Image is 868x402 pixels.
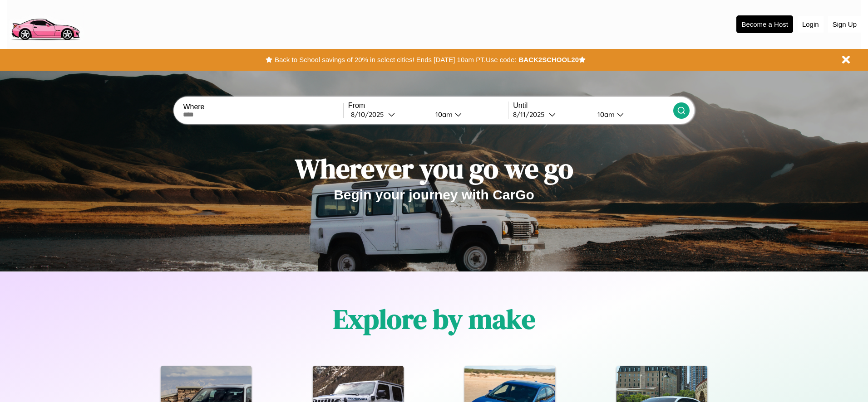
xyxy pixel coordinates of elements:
div: 10am [593,110,617,119]
label: From [348,102,508,110]
h1: Explore by make [333,300,535,338]
label: Where [183,103,343,111]
img: logo [7,5,84,43]
button: Login [798,16,824,33]
button: Sign Up [828,16,861,33]
button: 10am [428,110,508,119]
div: 8 / 10 / 2025 [351,110,388,119]
b: BACK2SCHOOL20 [518,56,579,63]
div: 8 / 11 / 2025 [513,110,549,119]
button: Back to School savings of 20% in select cities! Ends [DATE] 10am PT.Use code: [272,53,518,66]
button: Become a Host [736,15,793,33]
button: 8/10/2025 [348,110,428,119]
button: 10am [590,110,673,119]
label: Until [513,102,673,110]
div: 10am [431,110,455,119]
